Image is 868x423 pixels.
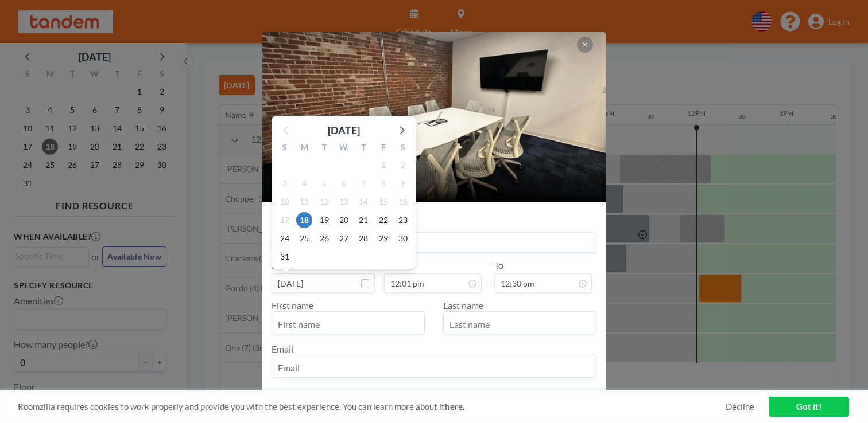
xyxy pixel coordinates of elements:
span: - [486,264,490,289]
input: Email [272,358,596,377]
input: Last name [444,314,596,334]
input: Guest reservation [272,233,596,252]
h2: Gordo (4) (3rd Fl) [276,164,593,182]
span: Roomzilla requires cookies to work properly and provide you with the best experience. You can lea... [18,401,726,412]
input: First name [272,314,424,334]
label: First name [272,300,313,311]
a: Decline [726,401,754,412]
label: To [494,260,503,271]
a: here. [445,401,464,412]
label: Last name [443,300,483,311]
label: Email [272,343,293,354]
a: Got it! [769,397,849,417]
